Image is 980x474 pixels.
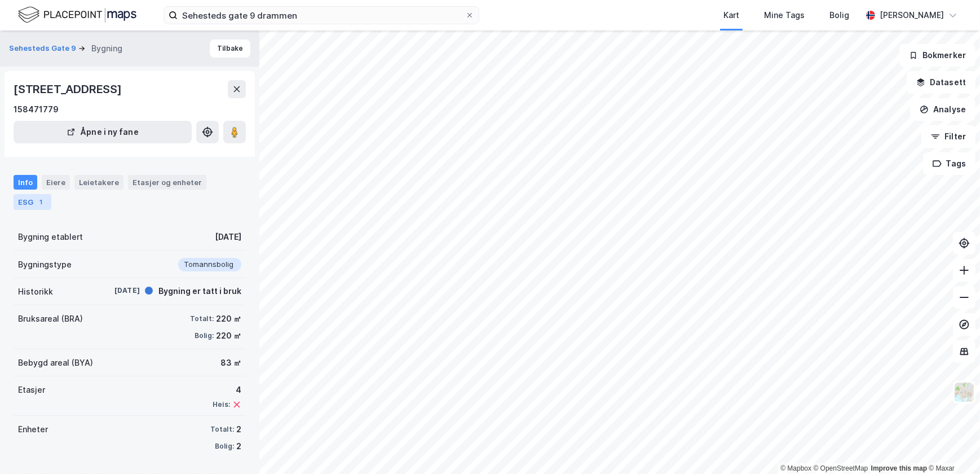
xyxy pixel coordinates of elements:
div: Heis: [213,400,230,409]
input: Søk på adresse, matrikkel, gårdeiere, leietakere eller personer [178,7,465,24]
button: Bokmerker [899,44,975,67]
div: 2 [236,440,241,453]
div: Bebygd areal (BYA) [18,356,93,370]
div: Totalt: [210,425,234,434]
div: [STREET_ADDRESS] [14,80,124,98]
div: [DATE] [215,230,241,244]
div: Bruksareal (BRA) [18,312,83,326]
div: Leietakere [74,175,123,190]
div: Etasjer [18,383,45,397]
div: Kart [723,8,739,22]
div: 220 ㎡ [216,329,241,343]
button: Analyse [910,98,975,121]
div: Bolig [829,8,849,22]
div: Bolig: [215,442,234,451]
div: [DATE] [95,286,140,296]
div: 158471779 [14,103,59,116]
button: Datasett [907,71,975,94]
button: Åpne i ny fane [14,121,192,143]
div: Bygningstype [18,258,72,271]
div: Bolig: [195,331,214,340]
img: logo.f888ab2527a4732fd821a326f86c7f29.svg [18,5,136,25]
div: Historikk [18,285,53,299]
div: [PERSON_NAME] [880,8,944,22]
div: 220 ㎡ [216,312,241,326]
button: Tags [923,152,975,175]
button: Filter [921,125,975,148]
div: 4 [213,383,241,397]
div: Eiere [42,175,70,190]
iframe: Chat Widget [924,420,980,474]
div: Bygning [91,42,122,55]
div: Enheter [18,423,48,436]
a: Improve this map [871,464,927,472]
a: Mapbox [780,464,811,472]
div: ESG [14,194,51,210]
div: Info [14,175,37,190]
div: 83 ㎡ [220,356,241,370]
div: Bygning etablert [18,230,83,244]
div: Etasjer og enheter [133,177,202,187]
div: Kontrollprogram for chat [924,420,980,474]
button: Tilbake [210,39,250,58]
button: Sehesteds Gate 9 [9,43,78,54]
img: Z [953,381,975,403]
div: Mine Tags [764,8,805,22]
div: 1 [36,196,47,208]
div: Bygning er tatt i bruk [158,284,241,298]
div: Totalt: [190,314,214,323]
a: OpenStreetMap [814,464,868,472]
div: 2 [236,423,241,436]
